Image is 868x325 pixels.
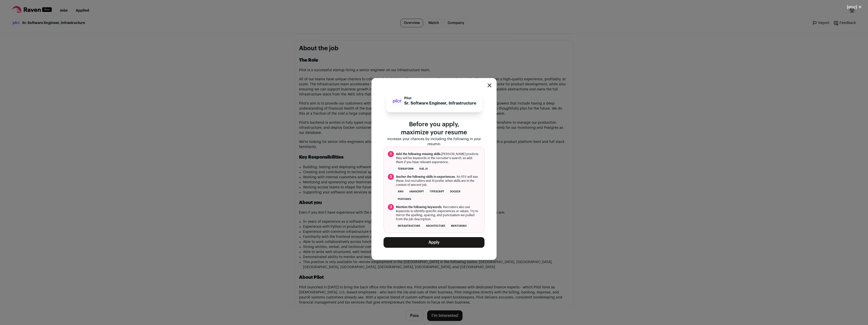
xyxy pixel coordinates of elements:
[388,151,394,157] span: 1
[841,2,868,13] button: Close modal
[449,223,469,229] li: mentoring
[448,189,462,194] li: Docker
[384,137,484,147] p: Increase your chances by including the following in your resume:
[407,189,426,194] li: JavaScript
[404,96,476,100] p: Pilot
[396,166,415,172] li: Terraform
[388,174,394,180] span: 2
[384,237,484,248] button: Apply
[396,206,442,209] span: Mention the following keywords
[404,100,476,106] p: Sr. Software Engineer, Infrastructure
[396,175,455,178] span: Anchor the following skills in experiences
[396,223,422,229] li: infrastructure
[396,152,480,164] span: [PERSON_NAME] predicts they will be keywords in the recruiter's search, so add them if you have r...
[396,153,441,156] span: Add the following missing skills.
[412,183,427,186] i: recent job.
[424,223,447,229] li: architecture
[384,120,484,137] p: Before you apply, maximize your resume
[428,189,446,194] li: TypeScript
[396,196,413,202] li: Postgres
[396,205,480,221] span: . Recruiters also use keywords to identify specific experiences or values. Try to mirror the spel...
[487,83,492,87] button: Close modal
[388,204,394,210] span: 3
[396,175,480,187] span: . An ATS will see these, but recruiters and AI prefer when skills are in the context of a
[392,96,402,106] img: 6795089edcf7b624d9c455d2b0670ab95e17a1d218b3c8696c12a1e40f1812ef.jpg
[396,189,405,194] li: AWS
[417,166,429,172] li: Vue.js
